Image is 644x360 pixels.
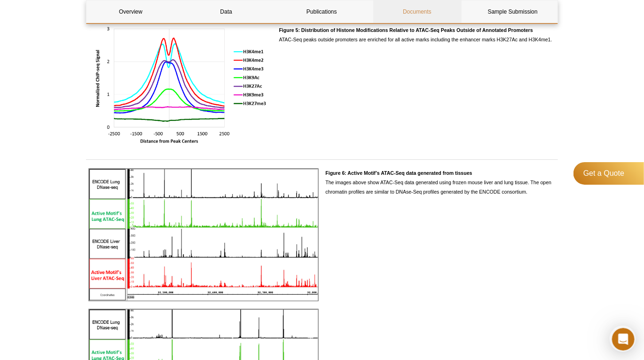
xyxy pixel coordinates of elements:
a: Get a Quote [573,162,644,185]
a: Publications [277,0,366,23]
strong: Figure 6: Active Motif’s ATAC-Seq data generated from tissues [326,170,472,176]
a: Click for full size image [86,25,272,152]
span: ATAC-Seq peaks outside promoters are enriched for all active marks including the enhancer marks H... [279,27,552,42]
iframe: Intercom live chat [612,328,635,351]
strong: Figure 5: Distribution of Histone Modifications Relative to ATAC-Seq Peaks Outside of Annotated P... [279,27,533,33]
span: The images above show ATAC-Seq data generated using frozen mouse liver and lung tissue. The open ... [326,170,552,195]
a: Data [182,0,270,23]
a: Sample Submission [469,0,557,23]
img: ATAC-Seq Data 6 [86,25,272,149]
iframe: Intercom live chat discovery launcher [610,326,636,352]
a: Documents [373,0,462,23]
a: Overview [86,0,175,23]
